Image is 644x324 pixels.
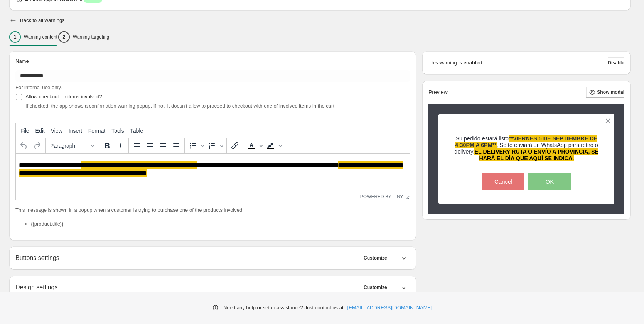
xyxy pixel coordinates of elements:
[15,84,62,90] span: For internal use only.
[452,135,601,162] h3: Su pedido estará listo , Se te enviará un WhatsApp para retiro o delivery.
[143,139,157,152] button: Align center
[608,60,624,66] span: Disable
[364,253,410,263] button: Customize
[360,194,403,199] a: Powered by Tiny
[455,135,597,148] span: **VIERNES 5 DE SEPTIEMBRE DE 4:30PM A 6PM**
[157,139,170,152] button: Align right
[15,58,29,64] span: Name
[528,173,571,190] button: OK
[364,255,387,261] span: Customize
[597,89,624,95] span: Show modal
[58,29,109,45] button: 2Warning targeting
[482,173,524,190] button: Cancel
[30,139,44,152] button: Redo
[474,148,598,161] span: EL DELIVERY RUTA O ENVÍO A PROVINCIA, SE HARÁ EL DÍA QUE AQUÍ SE INDICA.
[264,139,283,152] div: Background color
[364,282,410,293] button: Customize
[364,284,387,290] span: Customize
[206,139,225,152] div: Numbered list
[9,31,21,43] div: 1
[228,139,241,152] button: Insert/edit link
[170,139,183,152] button: Justify
[101,139,114,152] button: Bold
[25,103,334,109] span: If checked, the app shows a confirmation warning popup. If not, it doesn't allow to proceed to ch...
[347,304,432,312] a: [EMAIL_ADDRESS][DOMAIN_NAME]
[73,34,109,40] p: Warning targeting
[186,139,206,152] div: Bullet list
[25,94,102,100] span: Allow checkout for items involved?
[17,139,30,152] button: Undo
[464,59,482,67] strong: enabled
[245,139,264,152] div: Text color
[9,29,57,45] button: 1Warning content
[403,193,410,200] div: Resize
[31,220,410,228] li: {{product.title}}
[35,128,45,134] span: Edit
[130,128,143,134] span: Table
[111,128,124,134] span: Tools
[20,17,65,24] h2: Back to all warnings
[58,31,70,43] div: 2
[51,128,62,134] span: View
[15,283,57,291] h2: Design settings
[69,128,82,134] span: Insert
[428,89,448,96] h2: Preview
[428,59,462,67] p: This warning is
[47,139,97,152] button: Formats
[114,139,127,152] button: Italic
[88,128,105,134] span: Format
[130,139,143,152] button: Align left
[20,128,29,134] span: File
[50,143,88,149] span: Paragraph
[586,87,624,98] button: Show modal
[15,206,410,214] p: This message is shown in a popup when a customer is trying to purchase one of the products involved:
[24,34,57,40] p: Warning content
[16,154,410,193] iframe: Rich Text Area
[608,57,624,68] button: Disable
[15,254,59,262] h2: Buttons settings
